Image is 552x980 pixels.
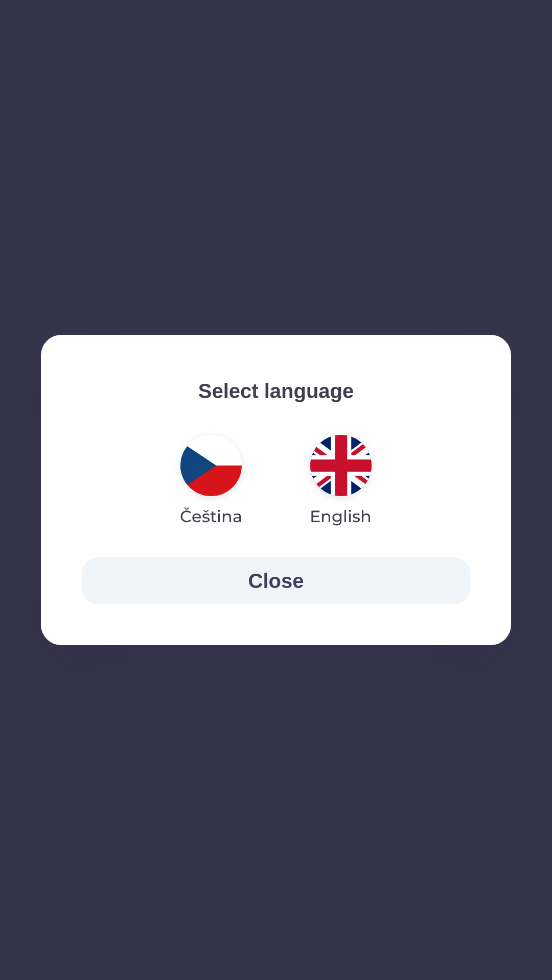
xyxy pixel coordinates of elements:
p: English [310,504,372,529]
img: en flag [310,435,372,496]
button: English [285,427,396,537]
button: Čeština [155,427,267,537]
p: Select language [82,376,470,406]
img: cs flag [180,435,242,496]
button: Close [82,557,470,604]
p: Čeština [180,504,242,529]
